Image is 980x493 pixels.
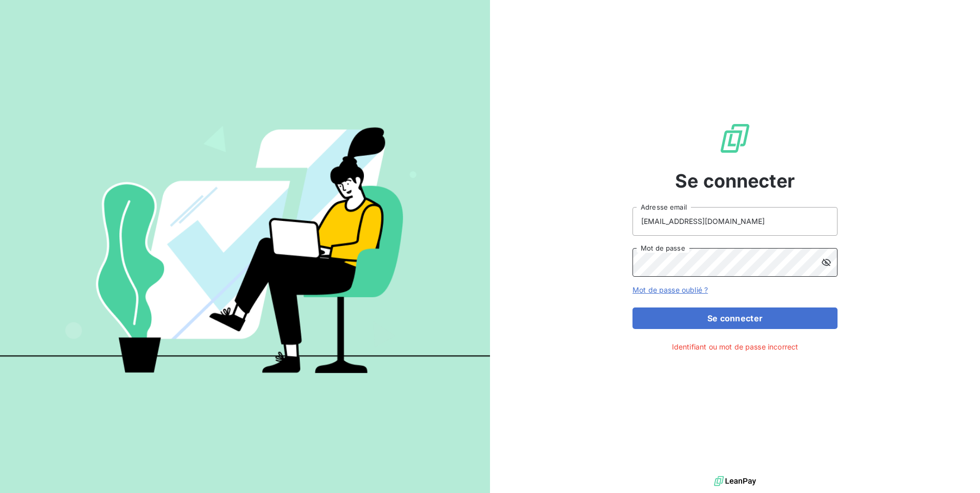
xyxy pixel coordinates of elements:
[632,207,838,236] input: placeholder
[632,307,838,329] button: Se connecter
[672,341,799,352] span: Identifiant ou mot de passe incorrect
[675,167,795,195] span: Se connecter
[632,285,708,294] a: Mot de passe oublié ?
[719,122,751,155] img: Logo LeanPay
[714,474,756,489] img: logo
